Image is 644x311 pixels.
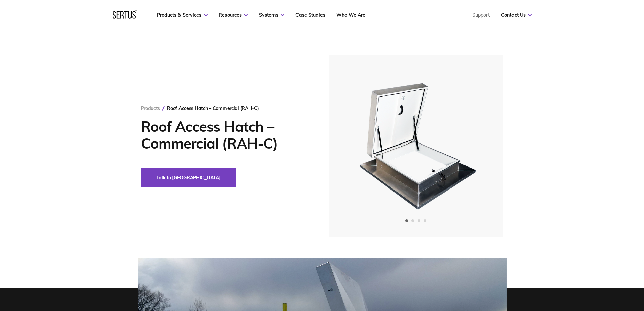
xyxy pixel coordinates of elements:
[501,12,532,18] a: Contact Us
[411,219,414,222] span: Go to slide 2
[141,168,236,187] button: Talk to [GEOGRAPHIC_DATA]
[336,12,365,18] a: Who We Are
[472,12,490,18] a: Support
[141,105,160,111] a: Products
[219,12,248,18] a: Resources
[610,279,644,311] iframe: Chat Widget
[141,118,308,152] h1: Roof Access Hatch – Commercial (RAH-C)
[418,219,420,222] span: Go to slide 3
[259,12,284,18] a: Systems
[295,12,325,18] a: Case Studies
[157,12,208,18] a: Products & Services
[424,219,426,222] span: Go to slide 4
